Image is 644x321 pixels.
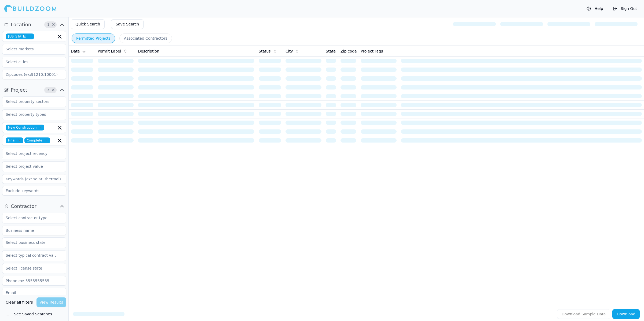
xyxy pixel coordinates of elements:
button: Associated Contractors [119,33,172,43]
span: 3 [46,87,51,93]
input: Phone ex: 5555555555 [2,276,66,286]
span: [US_STATE] [6,33,34,39]
span: New Construction [6,125,44,130]
input: Business name [2,226,66,235]
span: State [326,48,336,54]
button: Quick Search [71,19,105,29]
button: Contractor [2,202,66,211]
input: Keywords (ex: solar, thermal) [2,174,66,184]
span: City [286,48,293,54]
span: Date [71,48,80,54]
input: Select cities [2,57,59,67]
input: Zipcodes (ex:91210,10001) [2,70,66,79]
button: Help [584,4,606,13]
input: Select markets [2,44,59,54]
span: Zip code [341,48,357,54]
button: Clear all filters [4,297,34,307]
button: See Saved Searches [2,309,66,319]
input: Select property sectors [2,97,59,106]
span: Description [138,48,159,54]
input: Select contractor type [2,213,59,223]
input: Select typical contract value [2,251,59,260]
span: Final [6,137,23,143]
span: Clear Location filters [51,23,55,26]
input: Select business state [2,238,59,247]
input: Select property types [2,110,59,119]
span: Project [11,86,27,94]
button: Location1Clear Location filters [2,20,66,29]
button: Permitted Projects [72,33,115,43]
span: Location [11,21,31,28]
span: Clear Project filters [51,89,55,91]
span: 1 [46,22,51,27]
input: Select license state [2,263,59,273]
span: Status [259,48,271,54]
button: Project3Clear Project filters [2,86,66,94]
input: Email [2,288,66,297]
input: Select project value [2,162,59,171]
span: Complete [24,137,50,143]
button: Download [612,309,640,319]
button: Sign Out [610,4,640,13]
input: Exclude keywords [2,186,66,196]
span: Contractor [11,203,36,210]
span: Project Tags [361,48,383,54]
span: Permit Label [98,48,121,54]
button: Save Search [111,19,144,29]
